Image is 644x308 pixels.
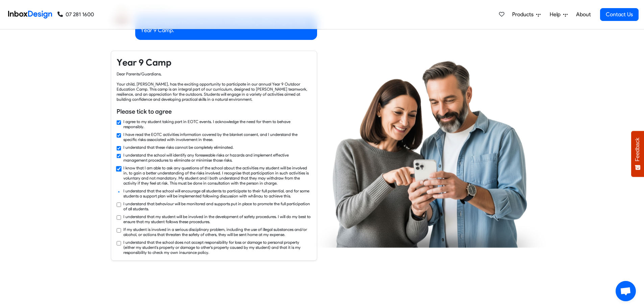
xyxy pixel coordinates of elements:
[123,188,311,198] label: I understand that the school will encourage all students to participate to their full potential, ...
[123,119,311,129] label: I agree to my student taking part in EOTC events. I acknowledge the need for them to behave respo...
[574,8,593,21] a: About
[123,152,311,163] label: I understand the school will identify any foreseeable risks or hazards and implement effective ma...
[123,132,311,142] label: I have read the EOTC activities information covered by the blanket consent, and I understand the ...
[117,56,311,69] h4: Year 9 Camp
[314,60,546,247] img: parents_using_phone.png
[123,145,234,150] label: I understand that these risks cannot be completely eliminated.
[631,131,644,177] button: Feedback - Show survey
[616,281,636,301] a: Open chat
[509,8,543,21] a: Products
[117,107,311,116] h6: Please tick to agree
[57,10,94,19] a: 07 281 1600
[512,10,536,19] span: Products
[550,10,563,19] span: Help
[123,165,311,186] label: I know that I am able to ask any questions of the school about the activities my student will be ...
[123,227,311,237] label: If my student is involved in a serious disciplinary problem, including the use of illegal substan...
[123,201,311,211] label: I understand that behaviour will be monitored and supports put in place to promote the full parti...
[547,8,570,21] a: Help
[635,138,641,161] span: Feedback
[123,240,311,255] label: I understand that the school does not accept responsibility for loss or damage to personal proper...
[600,8,639,21] a: Contact Us
[123,214,311,224] label: I understand that my student will be involved in the development of safety procedures. I will do ...
[117,71,311,102] div: Dear Parents/Guardians, Your child, [PERSON_NAME], has the exciting opportunity to participate in...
